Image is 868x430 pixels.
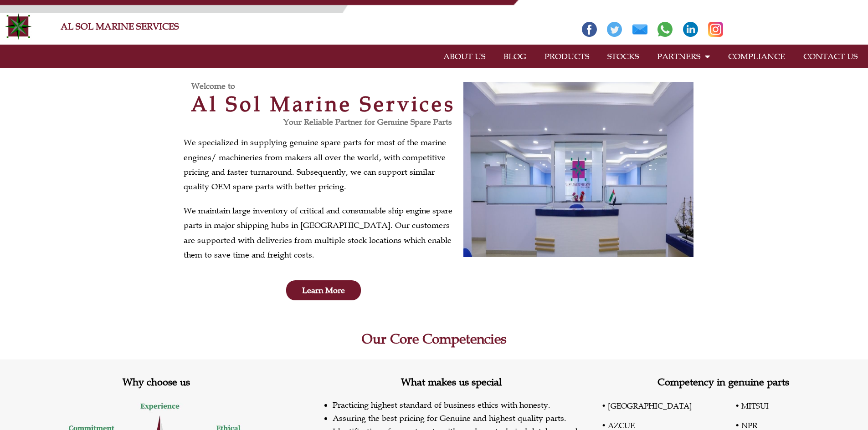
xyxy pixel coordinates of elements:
[598,46,648,67] a: STOCKS
[494,46,535,67] a: BLOG
[61,21,179,32] a: AL SOL MARINE SERVICES
[184,94,463,114] h2: Al Sol Marine Services
[184,118,452,126] h3: Your Reliable Partner for Genuine Spare Parts
[312,377,590,387] h2: What makes us special
[184,135,459,194] p: We specialized in supplying genuine spare parts for most of the marine engines/ machineries from ...
[302,286,345,294] span: Learn More
[590,377,857,387] h2: Competency in genuine parts
[333,399,590,412] li: Practicing highest standard of business ethics with honesty.
[179,332,689,346] h2: Our Core Competencies
[184,203,459,263] p: We maintain large inventory of critical and consumable ship engine spare parts in major shipping ...
[535,46,598,67] a: PRODUCTS
[719,46,794,67] a: COMPLIANCE
[191,82,463,90] h3: Welcome to
[333,412,590,425] li: Assuring the best pricing for Genuine and highest quality parts.
[648,46,719,67] a: PARTNERS
[5,13,32,40] img: Alsolmarine-logo
[434,46,494,67] a: ABOUT US
[286,280,361,300] a: Learn More
[794,46,867,67] a: CONTACT US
